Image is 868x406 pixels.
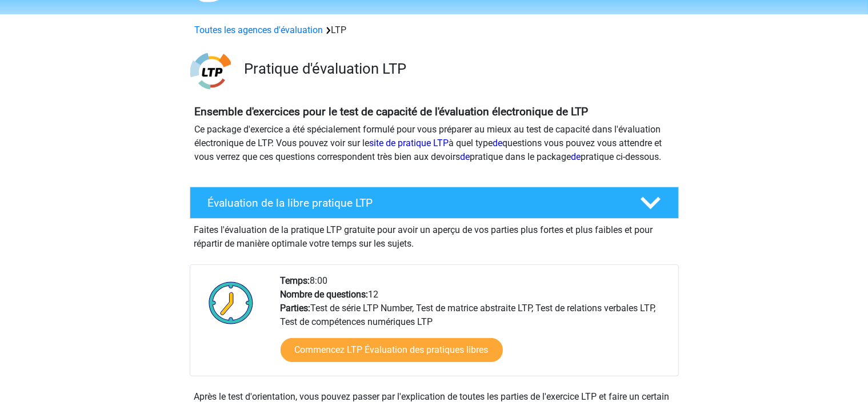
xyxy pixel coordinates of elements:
[208,196,622,210] h4: Évaluation de la libre pratique LTP
[281,338,503,362] a: Commencez LTP Évaluation des pratiques libres
[281,289,369,300] b: Nombre de questions:
[195,123,674,164] p: Ce package d'exercice a été spécialement formulé pour vous préparer au mieux au test de capacité ...
[185,187,683,219] a: Évaluation de la libre pratique LTP
[190,23,678,37] div: LTP
[190,51,231,91] img: ltp.png
[195,105,589,118] b: Ensemble d'exercices pour le test de capacité de l'évaluation électronique de LTP
[190,219,679,251] div: Faites l'évaluation de la pratique LTP gratuite pour avoir un aperçu de vos parties plus fortes e...
[202,274,260,331] img: Horloge
[244,60,670,78] h3: Pratique d'évaluation LTP
[571,151,581,162] a: de
[461,151,470,162] a: de
[370,138,449,148] a: site de pratique LTP
[281,303,311,313] b: Parties:
[281,275,310,286] b: Temps:
[493,138,503,148] a: de
[195,25,323,35] a: Toutes les agences d'évaluation
[272,274,678,376] div: 8:00 12 Test de série LTP Number, Test de matrice abstraite LTP, Test de relations verbales LTP, ...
